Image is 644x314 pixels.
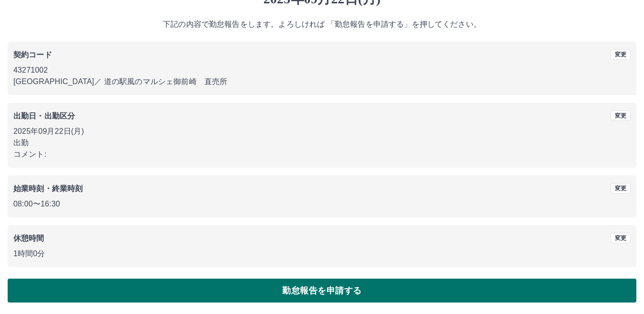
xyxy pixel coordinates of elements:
[13,76,631,87] p: [GEOGRAPHIC_DATA] ／ 道の駅風のマルシェ御前崎 直売所
[8,279,636,303] button: 勤怠報告を申請する
[611,49,631,60] button: 変更
[13,149,631,160] p: コメント:
[13,126,631,137] p: 2025年09月22日(月)
[13,248,631,260] p: 1時間0分
[611,110,631,121] button: 変更
[611,183,631,194] button: 変更
[13,234,44,242] b: 休憩時間
[8,19,636,30] p: 下記の内容で勤怠報告をします。よろしければ 「勤怠報告を申請する」を押してください。
[611,233,631,243] button: 変更
[13,184,83,193] b: 始業時刻・終業時刻
[13,137,631,149] p: 出勤
[13,51,52,59] b: 契約コード
[13,65,631,76] p: 43271002
[13,198,631,210] p: 08:00 〜 16:30
[13,112,75,120] b: 出勤日・出勤区分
